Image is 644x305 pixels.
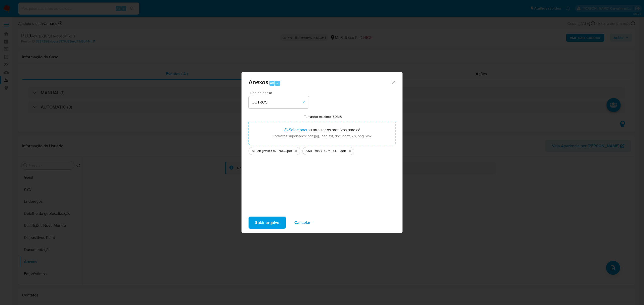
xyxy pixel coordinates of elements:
span: Mulan [PERSON_NAME] [PERSON_NAME] 2525778643_2025_08_20_16_09_50 - Tabla dinámica 1 [252,148,286,154]
label: Tamanho máximo: 50MB [304,114,342,119]
button: Excluir SAR - xxxx- CPF 09507995307 - MARIA HERLANE NUNES VASCONCELOS.pdf [347,148,353,154]
button: Excluir Mulan Maria Herlane Nunes Vasconcelos 2525778643_2025_08_20_16_09_50 - Tabla dinámica 1.pdf [293,148,299,154]
span: .pdf [340,148,346,154]
button: Subir arquivo [249,217,286,229]
ul: Arquivos selecionados [249,145,395,155]
span: Tipo de anexo [250,91,310,94]
button: Fechar [391,80,396,84]
span: OUTROS [252,100,301,105]
button: OUTROS [249,96,309,108]
span: Alt [270,81,274,85]
span: SAR - xxxx- CPF 09507995307 - [PERSON_NAME] [PERSON_NAME] [306,148,340,154]
span: Subir arquivo [255,217,279,228]
button: Cancelar [288,217,317,229]
span: Cancelar [294,217,311,228]
span: Anexos [249,78,268,86]
span: a [276,81,278,85]
span: .pdf [286,148,292,154]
